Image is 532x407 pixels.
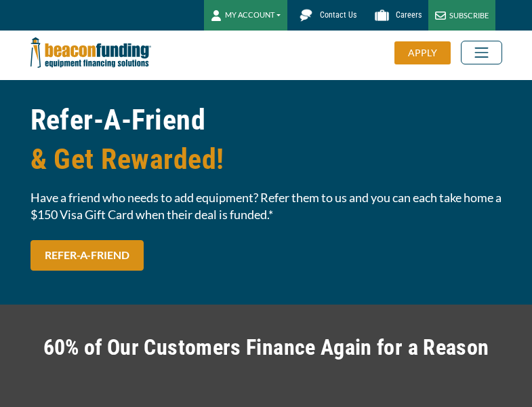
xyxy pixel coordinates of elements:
span: Contact Us [320,10,356,20]
img: Beacon Funding Careers [370,3,394,27]
h1: Refer-A-Friend [30,100,502,179]
img: Beacon Funding chat [294,3,318,27]
span: Careers [396,10,422,20]
div: APPLY [394,41,451,64]
span: Have a friend who needs to add equipment? Refer them to us and you can each take home a $150 Visa... [30,189,502,223]
h2: 60% of Our Customers Finance Again for a Reason [30,332,502,363]
span: & Get Rewarded! [30,140,502,179]
a: REFER-A-FRIEND [30,240,144,271]
a: Careers [363,3,428,27]
button: Toggle navigation [461,41,502,64]
a: APPLY [394,41,461,64]
img: Beacon Funding Corporation logo [30,31,151,75]
a: Contact Us [287,3,363,27]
